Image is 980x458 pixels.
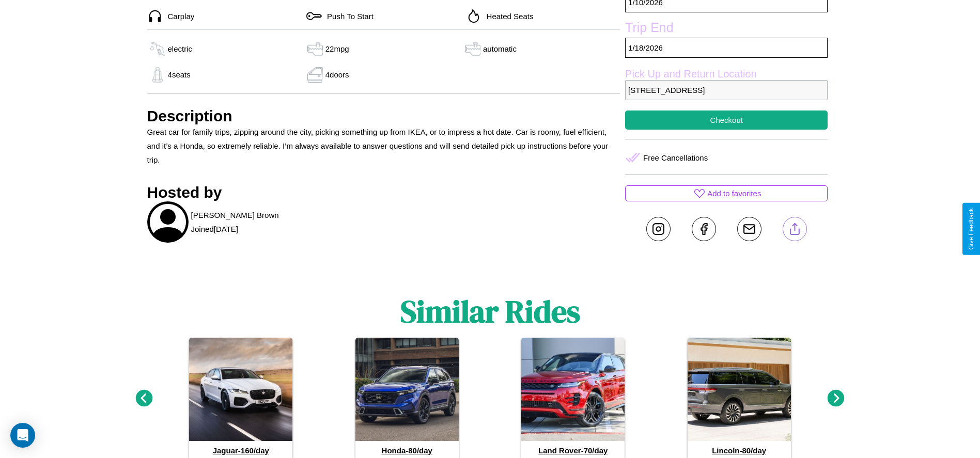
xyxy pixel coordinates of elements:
[168,68,191,82] p: 4 seats
[625,110,828,130] button: Checkout
[322,9,374,23] p: Push To Start
[147,107,620,125] h3: Description
[483,42,517,56] p: automatic
[643,151,708,165] p: Free Cancellations
[707,186,761,200] p: Add to favorites
[147,67,168,83] img: gas
[462,41,483,57] img: gas
[10,423,35,448] div: Open Intercom Messenger
[305,67,325,83] img: gas
[163,9,195,23] p: Carplay
[625,80,828,100] p: [STREET_ADDRESS]
[168,42,193,56] p: electric
[625,185,828,201] button: Add to favorites
[625,20,828,38] label: Trip End
[191,222,238,236] p: Joined [DATE]
[305,41,325,57] img: gas
[147,125,620,167] p: Great car for family trips, zipping around the city, picking something up from IKEA, or to impres...
[625,68,828,80] label: Pick Up and Return Location
[625,38,828,58] p: 1 / 18 / 2026
[968,208,975,250] div: Give Feedback
[400,290,580,333] h1: Similar Rides
[481,9,534,23] p: Heated Seats
[147,184,620,201] h3: Hosted by
[191,208,279,222] p: [PERSON_NAME] Brown
[147,41,168,57] img: gas
[325,68,349,82] p: 4 doors
[325,42,349,56] p: 22 mpg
